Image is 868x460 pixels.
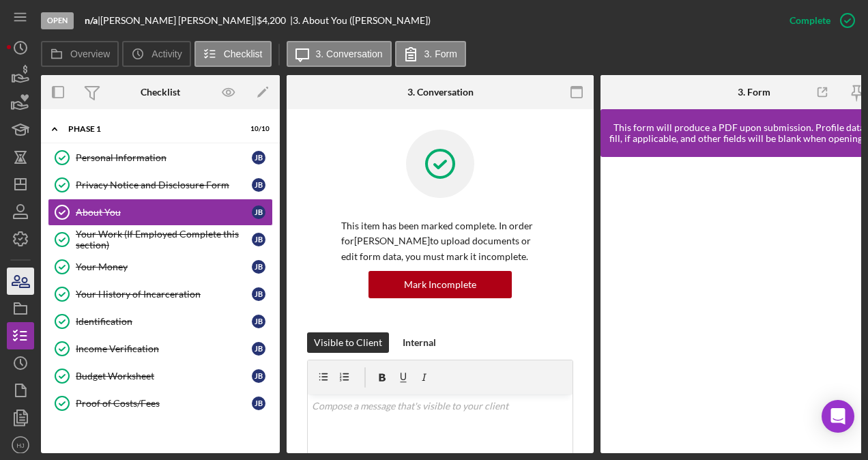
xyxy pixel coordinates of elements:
[76,261,252,272] div: Your Money
[48,281,273,308] a: Your History of IncarcerationJB
[287,41,392,67] button: 3. Conversation
[76,179,252,190] div: Privacy Notice and Disclosure Form
[341,218,539,264] p: This item has been marked complete. In order for [PERSON_NAME] to upload documents or edit form d...
[790,7,830,34] div: Complete
[76,371,252,382] div: Budget Worksheet
[48,144,273,171] a: Personal InformationJB
[48,390,273,417] a: Proof of Costs/FeesJB
[738,87,770,98] div: 3. Form
[85,14,98,26] b: n/a
[76,229,252,250] div: Your Work (If Employed Complete this section)
[76,152,252,163] div: Personal Information
[7,431,34,459] button: HJ
[396,332,443,353] button: Internal
[404,271,476,298] div: Mark Incomplete
[100,15,257,26] div: [PERSON_NAME] [PERSON_NAME] |
[48,335,273,362] a: Income VerificationJB
[70,48,110,59] label: Overview
[48,362,273,390] a: Budget WorksheetJB
[76,289,252,300] div: Your History of Incarceration
[76,343,252,354] div: Income Verification
[16,442,25,449] text: HJ
[424,48,457,59] label: 3. Form
[245,125,270,133] div: 10 / 10
[76,207,252,218] div: About You
[41,12,74,29] div: Open
[403,332,436,353] div: Internal
[151,48,182,59] label: Activity
[252,151,265,164] div: J B
[252,315,265,328] div: J B
[307,332,389,353] button: Visible to Client
[822,400,854,433] div: Open Intercom Messenger
[314,332,382,353] div: Visible to Client
[122,41,190,67] button: Activity
[252,260,265,274] div: J B
[194,41,272,67] button: Checklist
[76,398,252,409] div: Proof of Costs/Fees
[252,342,265,356] div: J B
[252,205,265,219] div: J B
[252,287,265,301] div: J B
[68,125,235,133] div: Phase 1
[41,41,119,67] button: Overview
[76,316,252,327] div: Identification
[252,178,265,192] div: J B
[48,226,273,253] a: Your Work (If Employed Complete this section)JB
[48,199,273,226] a: About YouJB
[48,308,273,335] a: IdentificationJB
[48,171,273,199] a: Privacy Notice and Disclosure FormJB
[290,15,431,26] div: | 3. About You ([PERSON_NAME])
[224,48,263,59] label: Checklist
[252,233,265,246] div: J B
[368,271,512,298] button: Mark Incomplete
[257,14,286,26] span: $4,200
[85,15,100,26] div: |
[395,41,466,67] button: 3. Form
[776,7,861,34] button: Complete
[48,253,273,281] a: Your MoneyJB
[141,87,180,98] div: Checklist
[316,48,383,59] label: 3. Conversation
[407,87,474,98] div: 3. Conversation
[252,397,265,410] div: J B
[252,369,265,383] div: J B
